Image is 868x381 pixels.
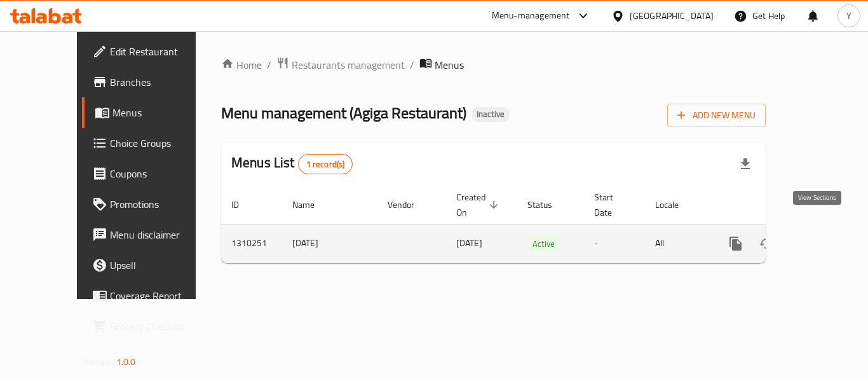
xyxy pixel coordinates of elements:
[298,154,353,174] div: Total records count
[110,74,212,90] span: Branches
[231,153,353,174] h2: Menus List
[221,57,766,73] nav: breadcrumb
[110,258,212,273] span: Upsell
[471,107,510,122] div: Inactive
[276,57,405,73] a: Restaurants management
[527,237,560,251] span: Active
[82,311,222,342] a: Grocery Checklist
[221,99,466,127] span: Menu management ( Agiga Restaurant )
[299,158,353,170] span: 1 record(s)
[630,9,714,23] div: [GEOGRAPHIC_DATA]
[721,228,751,259] button: more
[492,8,570,24] div: Menu-management
[435,57,464,73] span: Menus
[82,67,222,97] a: Branches
[110,44,212,59] span: Edit Restaurant
[221,224,282,263] td: 1310251
[677,107,756,123] span: Add New Menu
[82,97,222,128] a: Menus
[82,36,222,67] a: Edit Restaurant
[110,227,212,242] span: Menu disclaimer
[710,186,853,225] th: Actions
[82,128,222,158] a: Choice Groups
[846,9,851,23] span: Y
[82,281,222,311] a: Coverage Report
[456,235,482,251] span: [DATE]
[527,197,569,212] span: Status
[594,190,630,220] span: Start Date
[110,135,212,151] span: Choice Groups
[410,57,414,73] li: /
[751,228,782,259] button: Change Status
[221,57,262,73] a: Home
[282,224,377,263] td: [DATE]
[221,186,853,263] table: enhanced table
[456,190,502,220] span: Created On
[82,189,222,219] a: Promotions
[112,105,212,120] span: Menus
[471,109,510,120] span: Inactive
[645,224,710,263] td: All
[667,104,766,127] button: Add New Menu
[116,354,136,370] span: 1.0.0
[83,354,114,370] span: Version:
[110,166,212,181] span: Coupons
[110,197,212,212] span: Promotions
[82,219,222,250] a: Menu disclaimer
[584,224,645,263] td: -
[292,197,331,212] span: Name
[82,250,222,281] a: Upsell
[82,158,222,189] a: Coupons
[730,149,761,179] div: Export file
[231,197,255,212] span: ID
[267,57,271,73] li: /
[388,197,431,212] span: Vendor
[110,288,212,303] span: Coverage Report
[292,57,405,73] span: Restaurants management
[110,319,212,334] span: Grocery Checklist
[527,236,560,251] div: Active
[655,197,695,212] span: Locale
